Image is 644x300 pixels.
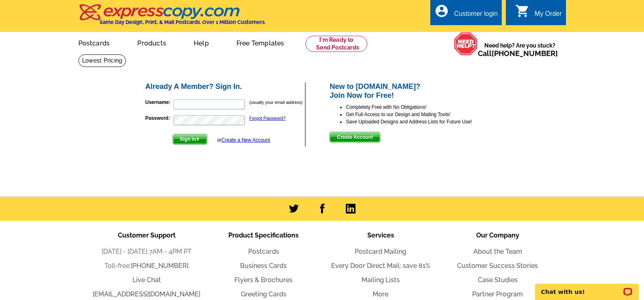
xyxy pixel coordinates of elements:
[478,49,558,58] span: Call
[346,104,500,111] li: Completely Free with No Obligations!
[331,262,430,270] a: Every Door Direct Mail: save 81%
[118,231,176,239] span: Customer Support
[330,132,380,142] button: Create Account
[373,290,388,298] a: More
[492,49,558,58] a: [PHONE_NUMBER]
[530,274,644,300] iframe: LiveChat chat widget
[145,82,305,91] h2: Already A Member? Sign In.
[221,137,270,143] a: Create a New Account
[535,10,562,22] div: My Order
[346,111,500,118] li: Get Full Access to our Design and Mailing Tools!
[330,82,500,100] h2: New to [DOMAIN_NAME]? Join Now for Free!
[124,33,179,52] a: Products
[65,33,123,52] a: Postcards
[367,231,394,239] span: Services
[145,114,173,122] label: Password:
[132,276,161,284] a: Live Chat
[457,262,538,270] a: Customer Success Stories
[88,261,205,271] li: Toll-free:
[478,276,518,284] a: Case Studies
[217,136,270,144] div: or
[241,290,286,298] a: Greeting Cards
[248,248,279,255] a: Postcards
[173,134,207,145] button: Sign In
[472,290,523,298] a: Partner Program
[131,262,189,270] a: [PHONE_NUMBER]
[476,231,519,239] span: Our Company
[88,247,205,257] li: [DATE] - [DATE] 7AM - 4PM PT
[515,4,530,18] i: shopping_cart
[355,248,406,255] a: Postcard Mailing
[249,116,286,121] a: Forgot Password?
[478,41,562,58] span: Need help? Are you stuck?
[145,99,173,106] label: Username:
[362,276,400,284] a: Mailing Lists
[330,132,379,142] span: Create Account
[228,231,299,239] span: Product Specifications
[346,118,500,125] li: Save Uploaded Designs and Address Lists for Future Use!
[234,276,293,284] a: Flyers & Brochures
[454,10,498,22] div: Customer login
[173,134,207,144] span: Sign In
[196,137,200,141] img: button-next-arrow-white.png
[434,4,449,18] i: account_circle
[93,290,200,298] a: [EMAIL_ADDRESS][DOMAIN_NAME]
[434,9,498,19] a: account_circle Customer login
[223,33,297,52] a: Free Templates
[249,100,303,105] small: (usually your email address)
[181,33,222,52] a: Help
[515,9,562,19] a: shopping_cart My Order
[473,248,522,255] a: About the Team
[240,262,287,270] a: Business Cards
[100,19,266,25] h4: Same Day Design, Print, & Mail Postcards. Over 1 Million Customers.
[78,10,266,25] a: Same Day Design, Print, & Mail Postcards. Over 1 Million Customers.
[454,32,478,56] img: help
